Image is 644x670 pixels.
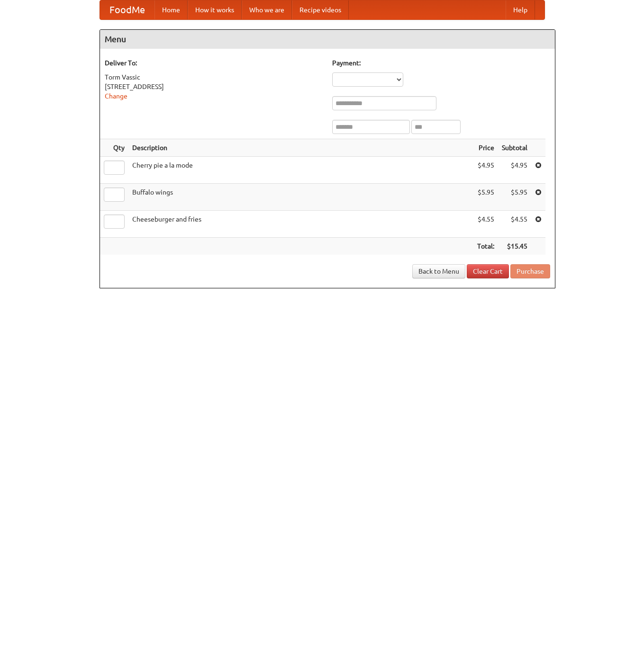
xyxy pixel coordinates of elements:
[128,211,473,238] td: Cheeseburger and fries
[498,157,531,184] td: $4.95
[332,58,550,68] h5: Payment:
[100,30,555,49] h4: Menu
[510,264,550,278] button: Purchase
[128,157,473,184] td: Cherry pie a la mode
[128,139,473,157] th: Description
[154,0,188,19] a: Home
[473,184,498,211] td: $5.95
[498,238,531,255] th: $15.45
[292,0,349,19] a: Recipe videos
[467,264,509,278] a: Clear Cart
[473,211,498,238] td: $4.55
[105,82,323,91] div: [STREET_ADDRESS]
[506,0,535,19] a: Help
[473,139,498,157] th: Price
[100,139,128,157] th: Qty
[498,139,531,157] th: Subtotal
[473,157,498,184] td: $4.95
[498,184,531,211] td: $5.95
[105,92,127,100] a: Change
[412,264,465,278] a: Back to Menu
[188,0,242,19] a: How it works
[128,184,473,211] td: Buffalo wings
[473,238,498,255] th: Total:
[498,211,531,238] td: $4.55
[242,0,292,19] a: Who we are
[105,72,323,82] div: Torm Vassic
[100,0,154,19] a: FoodMe
[105,58,323,68] h5: Deliver To:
